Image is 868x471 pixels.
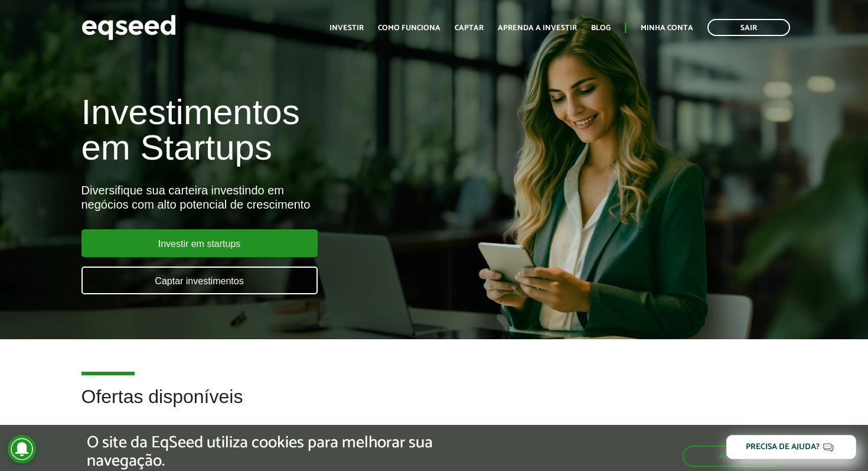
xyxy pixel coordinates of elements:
div: Diversifique sua carteira investindo em negócios com alto potencial de crescimento [81,183,498,212]
a: Aprenda a investir [498,24,577,32]
a: Como funciona [378,24,440,32]
a: Investir em startups [81,229,318,257]
a: Minha conta [641,24,693,32]
h5: O site da EqSeed utiliza cookies para melhorar sua navegação. [87,434,504,470]
button: Aceitar [683,446,781,467]
img: EqSeed [81,12,176,43]
a: Investir [329,24,364,32]
a: Blog [591,24,611,32]
h1: Investimentos em Startups [81,95,498,165]
a: Sair [707,19,790,36]
a: Captar [455,24,484,32]
a: Captar investimentos [81,267,318,294]
h2: Ofertas disponíveis [81,386,787,425]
